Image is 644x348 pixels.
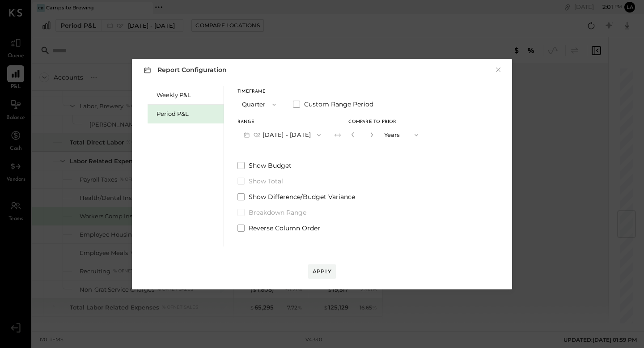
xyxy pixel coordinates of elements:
span: Show Difference/Budget Variance [249,192,355,201]
span: Breakdown Range [249,208,306,217]
div: Timeframe [237,89,282,94]
button: Apply [308,264,336,279]
div: Apply [313,267,331,275]
div: Weekly P&L [157,91,219,99]
span: Show Budget [249,161,292,170]
button: Years [380,127,424,143]
span: Q2 [254,132,263,139]
span: Reverse Column Order [249,224,320,233]
span: Compare to Prior [348,120,396,124]
button: Q2[DATE] - [DATE] [237,127,327,143]
button: Quarter [237,96,282,113]
span: Custom Range Period [304,100,373,109]
div: Range [237,120,327,124]
button: × [494,65,502,74]
div: Period P&L [157,110,219,118]
span: Show Total [249,177,283,186]
h3: Report Configuration [142,64,227,76]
